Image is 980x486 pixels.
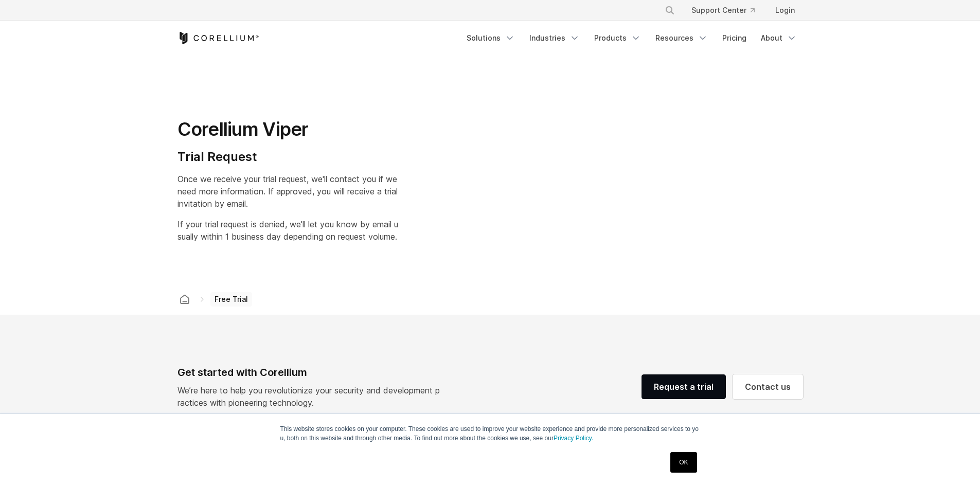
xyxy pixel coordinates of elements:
a: Products [588,29,647,47]
a: Contact us [733,374,803,399]
a: Corellium home [175,292,194,307]
span: Free Trial [210,292,252,307]
a: Request a trial [642,374,726,399]
a: Pricing [716,29,753,47]
a: Solutions [460,29,521,47]
a: Privacy Policy. [554,435,593,442]
button: Search [661,1,679,20]
a: Industries [523,29,586,47]
a: OK [670,452,697,473]
a: About [755,29,803,47]
div: Navigation Menu [460,29,803,47]
h4: Trial Request [177,149,401,165]
a: Corellium Home [177,32,259,44]
a: Support Center [683,1,763,20]
p: We’re here to help you revolutionize your security and development practices with pioneering tech... [177,384,441,409]
div: Navigation Menu [652,1,803,20]
p: This website stores cookies on your computer. These cookies are used to improve your website expe... [280,424,700,443]
span: If your trial request is denied, we'll let you know by email usually within 1 business day depend... [177,219,398,242]
span: Once we receive your trial request, we'll contact you if we need more information. If approved, y... [177,174,398,209]
a: Login [767,1,803,20]
a: Resources [649,29,714,47]
h1: Corellium Viper [177,118,401,141]
div: Get started with Corellium [177,365,441,380]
